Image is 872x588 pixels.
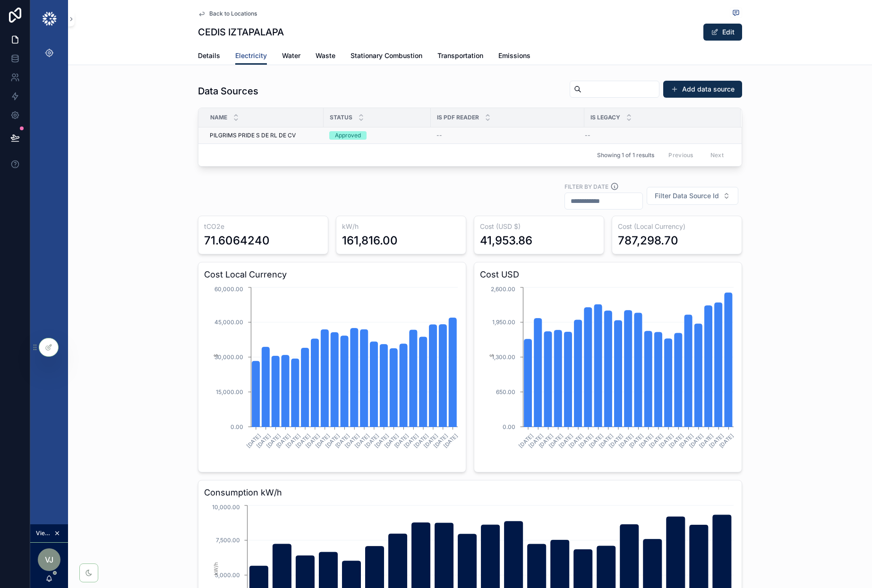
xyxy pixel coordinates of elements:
[42,11,57,26] img: App logo
[480,285,736,466] div: chart
[198,51,220,60] span: Details
[342,233,398,248] div: 161,816.00
[30,38,68,74] div: scrollable content
[231,423,243,430] tspan: 0.00
[412,432,429,449] text: [DATE]
[351,47,422,66] a: Stationary Combustion
[498,51,530,60] span: Emissions
[618,432,635,449] text: [DATE]
[36,529,52,537] span: Viewing as [PERSON_NAME]
[538,432,555,449] text: [DATE]
[330,114,352,121] span: Status
[585,132,729,139] a: --
[492,319,515,326] tspan: 1,950.00
[204,233,270,248] div: 71.6064240
[216,388,243,395] tspan: 15,000.00
[285,432,302,449] text: [DATE]
[432,432,449,449] text: [DATE]
[496,388,515,395] tspan: 650.00
[383,432,400,449] text: [DATE]
[204,486,736,499] h3: Consumption kW/h
[198,25,284,39] h1: CEDIS IZTAPALAPA
[198,84,258,98] h1: Data Sources
[491,286,515,293] tspan: 2,600.00
[204,222,322,231] h3: tCO2e
[564,182,608,191] label: Filter by Date
[688,432,705,449] text: [DATE]
[708,432,725,449] text: [DATE]
[678,432,695,449] text: [DATE]
[209,10,257,17] span: Back to Locations
[488,354,495,357] tspan: $
[437,114,479,121] span: Is PDF Reader
[204,285,460,466] div: chart
[663,81,742,98] button: Add data source
[214,286,243,293] tspan: 60,000.00
[436,132,442,139] span: --
[480,233,532,248] div: 41,953.86
[275,432,292,449] text: [DATE]
[45,554,53,565] span: VJ
[528,432,545,449] text: [DATE]
[668,432,685,449] text: [DATE]
[648,432,665,449] text: [DATE]
[492,353,515,361] tspan: 1,300.00
[547,432,564,449] text: [DATE]
[198,47,220,66] a: Details
[294,432,311,449] text: [DATE]
[585,132,590,139] span: --
[588,432,605,449] text: [DATE]
[363,432,380,449] text: [DATE]
[344,432,361,449] text: [DATE]
[498,47,530,66] a: Emissions
[316,47,335,66] a: Waste
[628,432,645,449] text: [DATE]
[698,432,715,449] text: [DATE]
[342,222,460,231] h3: kW/h
[437,51,483,60] span: Transportation
[442,432,459,449] text: [DATE]
[517,432,534,449] text: [DATE]
[282,51,300,60] span: Water
[638,432,655,449] text: [DATE]
[235,47,267,65] a: Electricity
[214,353,243,361] tspan: 30,000.00
[557,432,574,449] text: [DATE]
[480,268,736,281] h3: Cost USD
[334,432,351,449] text: [DATE]
[245,432,262,449] text: [DATE]
[578,432,595,449] text: [DATE]
[607,432,624,449] text: [DATE]
[655,191,719,201] span: Filter Data Source Id
[422,432,439,449] text: [DATE]
[215,571,240,579] tspan: 5,000.00
[329,131,425,140] a: Approved
[618,233,678,248] div: 787,298.70
[255,432,272,449] text: [DATE]
[718,432,735,449] text: [DATE]
[213,562,219,575] tspan: kW/h
[314,432,331,449] text: [DATE]
[598,432,615,449] text: [DATE]
[373,432,390,449] text: [DATE]
[210,114,227,121] span: Name
[393,432,410,449] text: [DATE]
[213,354,219,357] tspan: $
[436,132,579,139] a: --
[324,432,341,449] text: [DATE]
[204,268,460,281] h3: Cost Local Currency
[437,47,483,66] a: Transportation
[282,47,300,66] a: Water
[658,432,675,449] text: [DATE]
[304,432,321,449] text: [DATE]
[618,222,736,231] h3: Cost (Local Currency)
[703,24,742,41] button: Edit
[265,432,282,449] text: [DATE]
[316,51,335,60] span: Waste
[353,432,370,449] text: [DATE]
[210,132,318,139] a: PILGRIMS PRIDE S DE RL DE CV
[214,319,243,326] tspan: 45,000.00
[235,51,267,60] span: Electricity
[335,131,361,140] div: Approved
